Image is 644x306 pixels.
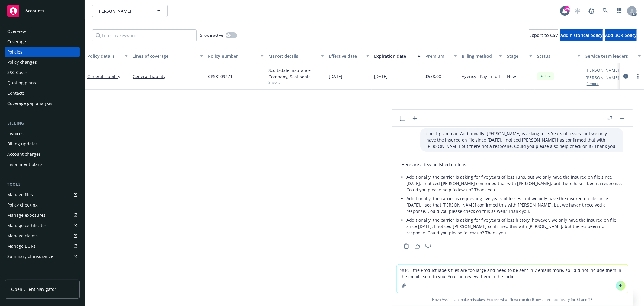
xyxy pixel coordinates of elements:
div: Tools [5,181,80,187]
input: Filter by keyword... [92,29,197,41]
a: Coverage [5,37,80,47]
span: New [507,73,516,80]
span: Agency - Pay in full [462,73,500,80]
a: Search [599,5,611,17]
button: Stage [505,49,535,63]
a: Manage BORs [5,241,80,251]
button: Billing method [459,49,505,63]
span: Active [540,73,552,79]
div: Manage claims [7,231,38,241]
button: Add historical policy [560,29,603,41]
div: 24 [564,6,570,11]
button: Effective date [326,49,372,63]
div: Status [537,53,574,59]
button: Export to CSV [529,29,558,41]
p: Additionally, the carrier is requesting five years of losses, but we only have the insured on fil... [406,195,623,214]
button: Expiration date [372,49,423,63]
div: Scottsdale Insurance Company, Scottsdale Insurance Company (Nationwide), Burns & Wilcox [268,67,324,80]
a: Contacts [5,88,80,98]
a: Billing updates [5,139,80,149]
div: Policies [7,47,22,57]
svg: Copy to clipboard [404,243,409,249]
a: Switch app [613,5,625,17]
a: Manage certificates [5,221,80,230]
button: Premium [423,49,459,63]
span: $558.00 [425,73,441,80]
div: Policy number [208,53,257,59]
a: Quoting plans [5,78,80,88]
span: Nova Assist can make mistakes. Explore what Nova can do: Browse prompt library for and [394,293,630,306]
button: Add BOR policy [605,29,637,41]
p: check grammar: Additionally, [PERSON_NAME] is asking for 5 Years of losses, but we only have the ... [426,130,617,149]
div: Billing [5,120,80,126]
div: Installment plans [7,160,43,169]
div: Account charges [7,149,41,159]
textarea: 润色： [397,265,628,293]
a: Invoices [5,129,80,138]
p: Additionally, the carrier is asking for five years of loss runs, but we only have the insured on ... [406,174,623,193]
div: Lines of coverage [133,53,197,59]
button: Market details [266,49,326,63]
a: Summary of insurance [5,252,80,261]
div: Policy details [87,53,121,59]
div: Billing updates [7,139,38,149]
span: [DATE] [374,73,388,80]
a: Installment plans [5,160,80,169]
a: Account charges [5,149,80,159]
div: Contacts [7,88,25,98]
button: 1 more [587,82,599,86]
button: Service team leaders [583,49,643,63]
a: SSC Cases [5,68,80,77]
button: Policy details [85,49,130,63]
div: SSC Cases [7,68,28,77]
button: Status [535,49,583,63]
div: Analytics hub [5,273,80,279]
span: CPS8109271 [208,73,232,80]
div: Coverage [7,37,26,47]
a: Accounts [5,2,80,19]
span: Add BOR policy [605,32,637,38]
span: [DATE] [329,73,342,80]
a: Manage exposures [5,210,80,220]
a: Start snowing [572,5,584,17]
div: Market details [268,53,317,59]
a: BI [576,297,580,302]
div: Manage files [7,190,33,200]
a: General Liability [87,73,120,79]
div: Expiration date [374,53,414,59]
button: [PERSON_NAME] [92,5,168,17]
a: Coverage gap analysis [5,99,80,108]
span: Show inactive [200,33,223,38]
a: Manage claims [5,231,80,241]
button: Lines of coverage [130,49,206,63]
div: Manage BORs [7,241,36,251]
button: Thumbs down [423,242,433,250]
a: Policy changes [5,57,80,67]
span: Open Client Navigator [11,286,56,292]
span: Add historical policy [560,32,603,38]
a: Report a Bug [585,5,598,17]
a: circleInformation [622,73,630,80]
div: Stage [507,53,526,59]
a: Manage files [5,190,80,200]
button: Policy number [206,49,266,63]
div: Policy changes [7,57,37,67]
a: more [634,73,642,80]
a: General Liability [133,73,203,80]
div: Overview [7,27,26,36]
p: Here are a few polished options: [402,161,623,168]
div: Effective date [329,53,363,59]
span: Export to CSV [529,32,558,38]
a: Policy checking [5,200,80,210]
span: Accounts [25,8,44,13]
div: Manage certificates [7,221,47,230]
a: TR [588,297,593,302]
div: Quoting plans [7,78,36,88]
a: Policies [5,47,80,57]
a: [PERSON_NAME] [585,67,619,73]
div: Billing method [462,53,495,59]
div: Manage exposures [7,210,46,220]
div: Policy checking [7,200,38,210]
div: Service team leaders [585,53,634,59]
